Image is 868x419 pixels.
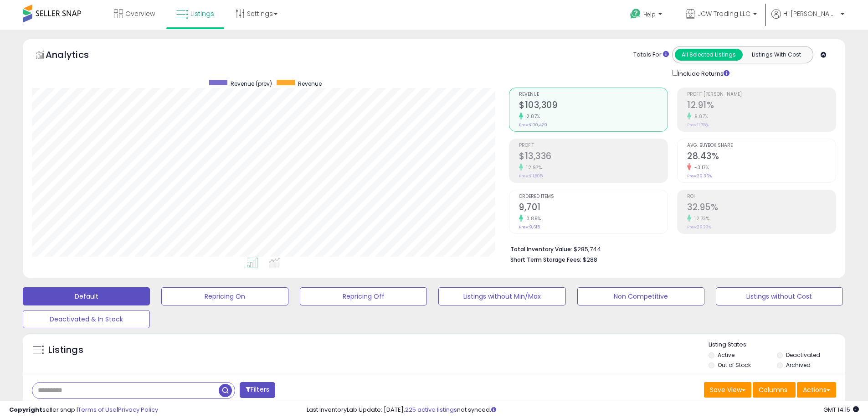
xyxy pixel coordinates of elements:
[510,256,581,264] b: Short Term Storage Fees:
[823,405,859,414] span: 2025-08-15 14:15 GMT
[704,382,751,398] button: Save View
[698,9,750,18] span: JCW Trading LLC
[691,164,709,171] small: -3.17%
[9,405,42,414] strong: Copyright
[519,122,547,128] small: Prev: $100,429
[665,68,740,78] div: Include Returns
[23,287,150,305] button: Default
[633,51,669,59] div: Totals For
[753,382,796,398] button: Columns
[23,310,150,328] button: Deactivated & In Stock
[510,245,572,253] b: Total Inventory Value:
[519,202,668,214] h2: 9,701
[190,9,214,18] span: Listings
[523,215,541,222] small: 0.89%
[438,287,565,305] button: Listings without Min/Max
[786,351,820,359] label: Deactivated
[742,49,810,61] button: Listings With Cost
[118,405,158,414] a: Privacy Policy
[519,143,668,148] span: Profit
[46,48,107,63] h5: Analytics
[623,1,671,30] a: Help
[307,406,859,414] div: Last InventoryLab Update: [DATE], not synced.
[718,361,751,369] label: Out of Stock
[687,173,712,179] small: Prev: 29.36%
[231,80,272,88] span: Revenue (prev)
[643,10,656,18] span: Help
[125,9,155,18] span: Overview
[298,80,322,88] span: Revenue
[523,164,542,171] small: 12.97%
[687,194,836,199] span: ROI
[786,361,811,369] label: Archived
[630,8,641,20] i: Get Help
[687,100,836,112] h2: 12.91%
[759,385,787,394] span: Columns
[523,113,540,120] small: 2.87%
[519,92,668,97] span: Revenue
[687,202,836,214] h2: 32.95%
[797,382,836,398] button: Actions
[519,100,668,112] h2: $103,309
[687,151,836,163] h2: 28.43%
[687,224,711,230] small: Prev: 29.23%
[687,122,709,128] small: Prev: 11.75%
[687,143,836,148] span: Avg. Buybox Share
[510,243,829,254] li: $285,744
[9,406,158,414] div: seller snap | |
[691,113,709,120] small: 9.87%
[519,151,668,163] h2: $13,336
[709,341,845,349] p: Listing States:
[783,9,838,18] span: Hi [PERSON_NAME]
[716,287,843,305] button: Listings without Cost
[240,382,275,398] button: Filters
[718,351,734,359] label: Active
[300,287,427,305] button: Repricing Off
[771,9,844,30] a: Hi [PERSON_NAME]
[691,215,709,222] small: 12.73%
[577,287,704,305] button: Non Competitive
[519,224,540,230] small: Prev: 9,615
[675,49,743,61] button: All Selected Listings
[519,173,543,179] small: Prev: $11,805
[519,194,668,199] span: Ordered Items
[48,344,83,357] h5: Listings
[687,92,836,97] span: Profit [PERSON_NAME]
[78,405,117,414] a: Terms of Use
[405,405,457,414] a: 225 active listings
[583,255,597,264] span: $288
[161,287,288,305] button: Repricing On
